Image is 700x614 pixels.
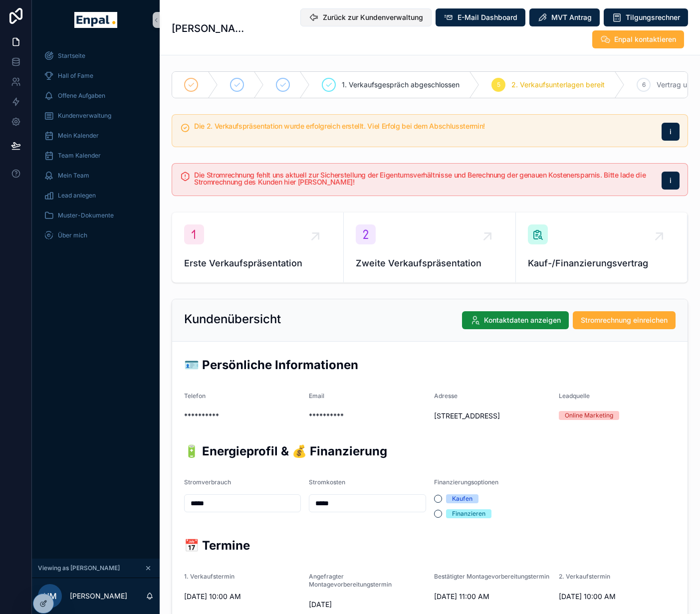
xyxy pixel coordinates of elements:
[38,87,154,105] a: Offene Aufgaben
[614,34,676,44] span: Enpal kontaktieren
[670,127,672,137] span: i
[642,81,646,89] span: 6
[662,123,680,141] button: i
[581,315,668,325] span: Stromrechnung einreichen
[58,112,111,120] span: Kundenverwaltung
[194,172,654,186] h5: Die Stromrechnung fehlt uns aktuell zur Sicherstellung der Eigentumsverhältnisse und Berechnung d...
[551,12,592,22] span: MVT Antrag
[323,12,423,22] span: Zurück zur Kundenverwaltung
[670,176,672,186] span: i
[172,21,244,35] h1: [PERSON_NAME]
[38,206,154,224] a: Muster-Dokumente
[58,72,93,80] span: Hall of Fame
[184,478,231,486] span: Stromverbrauch
[38,226,154,244] a: Über mich
[458,12,517,22] span: E-Mail Dashboard
[434,592,551,602] span: [DATE] 11:00 AM
[58,211,114,219] span: Muster-Dokumente
[434,392,458,400] span: Adresse
[184,256,331,270] span: Erste Verkaufspräsentation
[434,411,551,421] span: [STREET_ADDRESS]
[309,392,324,400] span: Email
[38,167,154,185] a: Mein Team
[38,147,154,165] a: Team Kalender
[70,591,127,601] p: [PERSON_NAME]
[511,80,605,90] span: 2. Verkaufsunterlagen bereit
[484,315,561,325] span: Kontaktdaten anzeigen
[529,8,600,26] button: MVT Antrag
[58,152,101,160] span: Team Kalender
[452,494,472,503] div: Kaufen
[184,592,301,602] span: [DATE] 10:00 AM
[662,172,680,190] button: i
[58,172,89,180] span: Mein Team
[604,8,688,26] button: Tilgungsrechner
[528,256,675,270] span: Kauf-/Finanzierungsvertrag
[38,127,154,145] a: Mein Kalender
[184,392,206,400] span: Telefon
[565,411,613,420] div: Online Marketing
[194,123,654,130] h5: Die 2. Verkaufspräsentation wurde erfolgreich erstellt. Viel Erfolg bei dem Abschlusstermin!
[592,30,684,48] button: Enpal kontaktieren
[434,573,549,580] span: Bestätigter Montagevorbereitungstermin
[74,12,117,28] img: App logo
[309,600,426,610] span: [DATE]
[559,592,676,602] span: [DATE] 10:00 AM
[172,212,344,282] a: Erste Verkaufspräsentation
[38,67,154,85] a: Hall of Fame
[434,478,498,486] span: Finanzierungsoptionen
[626,12,680,22] span: Tilgungsrechner
[516,212,688,282] a: Kauf-/Finanzierungsvertrag
[184,311,281,327] h2: Kundenübersicht
[497,81,500,89] span: 5
[462,311,569,329] button: Kontaktdaten anzeigen
[309,478,345,486] span: Stromkosten
[32,40,160,257] div: scrollable content
[38,47,154,65] a: Startseite
[58,52,85,60] span: Startseite
[573,311,676,329] button: Stromrechnung einreichen
[559,392,590,400] span: Leadquelle
[38,564,120,572] span: Viewing as [PERSON_NAME]
[452,509,485,518] div: Finanzieren
[58,231,87,239] span: Über mich
[184,537,676,554] h2: 📅 Termine
[309,573,392,588] span: Angefragter Montagevorbereitungstermin
[58,132,99,140] span: Mein Kalender
[58,192,96,200] span: Lead anlegen
[38,187,154,205] a: Lead anlegen
[344,212,515,282] a: Zweite Verkaufspräsentation
[184,573,234,580] span: 1. Verkaufstermin
[184,443,676,459] h2: 🔋 Energieprofil & 💰 Finanzierung
[300,8,432,26] button: Zurück zur Kundenverwaltung
[436,8,525,26] button: E-Mail Dashboard
[38,107,154,125] a: Kundenverwaltung
[58,92,105,100] span: Offene Aufgaben
[43,590,57,602] span: HM
[184,357,676,373] h2: 🪪 Persönliche Informationen
[342,80,460,90] span: 1. Verkaufsgespräch abgeschlossen
[559,573,610,580] span: 2. Verkaufstermin
[356,256,503,270] span: Zweite Verkaufspräsentation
